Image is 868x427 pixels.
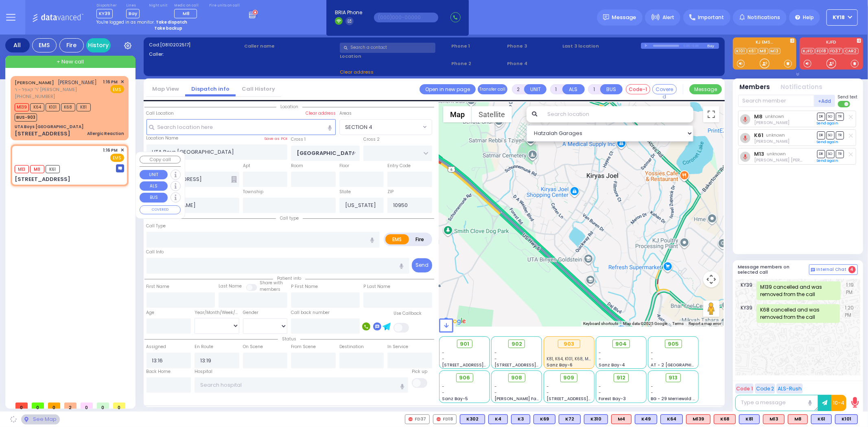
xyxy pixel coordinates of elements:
button: 10-4 [831,395,846,411]
label: Apt [243,163,250,169]
a: FD18 [816,48,828,54]
label: Areas [339,110,352,117]
a: Send again [817,121,839,126]
span: SECTION 4 [339,119,432,135]
div: K4 [488,414,508,424]
div: ALS [611,414,632,424]
button: Copy call [140,156,181,163]
label: Back Home [146,368,171,375]
a: K61 [748,48,758,54]
div: ALS [763,414,785,424]
button: Message [689,84,722,94]
span: - [494,356,497,362]
span: Sanz Bay-5 [442,396,468,402]
div: M8 [788,414,808,424]
span: Phone 2 [451,60,504,67]
label: Last Name [219,283,242,290]
img: red-radio-icon.svg [409,417,413,421]
label: KJFD [800,40,863,46]
span: AT - 2 [GEOGRAPHIC_DATA] [651,362,711,368]
label: Caller name [244,43,337,50]
label: KJ EMS... [733,40,796,46]
input: Search location [542,106,693,122]
button: UNIT [524,84,547,94]
input: Search a contact [340,43,435,53]
span: DR [817,113,825,120]
span: [STREET_ADDRESS][PERSON_NAME] [547,396,623,402]
span: Sanz Bay-4 [599,362,625,368]
span: Levy Friedman [754,157,826,163]
button: Code 1 [735,383,754,394]
button: Covered [652,84,677,94]
span: 909 [564,374,575,382]
span: DR [817,131,825,139]
span: 1:19 PM [846,281,856,300]
span: KY39 [741,304,756,323]
span: 1:16 PM [103,147,118,153]
div: M4 [611,414,632,424]
img: comment-alt.png [811,268,815,272]
small: Share with [260,280,283,286]
label: Cad: [149,41,242,48]
span: - [599,390,601,396]
span: [PERSON_NAME] Farm [494,396,542,402]
div: Allergic Reaction [87,131,124,137]
span: 904 [615,340,627,348]
span: 905 [668,340,679,348]
label: P Last Name [363,283,390,290]
div: K302 [460,414,485,424]
label: Fire [409,234,431,244]
span: Internal Chat [817,267,847,272]
span: KY39 [96,9,113,18]
div: K64 [660,414,683,424]
div: 903 [558,340,580,349]
div: K72 [559,414,581,424]
div: M139 cancelled and was removed from the call [756,281,841,300]
span: BUS-903 [15,113,37,122]
div: K101 [835,414,858,424]
span: unknown [766,132,785,138]
span: - [599,356,601,362]
button: Show satellite imagery [472,106,512,122]
span: BG - 29 Merriewold S. [651,396,697,402]
span: Moses Roth [754,120,789,126]
div: Year/Month/Week/Day [195,309,239,316]
div: BLS [533,414,555,424]
span: KY39 [741,281,756,300]
div: Fire [59,38,84,52]
button: +Add [814,95,835,107]
a: Call History [236,85,281,93]
span: EMS [110,85,124,93]
label: Hospital [195,368,212,375]
label: Clear address [306,110,336,117]
a: Open in new page [420,84,476,94]
label: Dispatcher [96,3,117,8]
label: Call Info [146,249,164,255]
a: M13 [769,48,781,54]
span: + New call [57,58,84,66]
div: BLS [460,414,485,424]
span: [STREET_ADDRESS][PERSON_NAME] [494,362,571,368]
label: Use Callback [394,310,422,317]
button: BUS [600,84,623,94]
span: Bay [126,9,140,18]
span: 0 [81,403,93,409]
a: Dispatch info [185,85,236,93]
div: K310 [584,414,608,424]
div: BLS [635,414,657,424]
span: members [260,286,280,292]
a: M8 [754,113,763,120]
span: - [442,356,445,362]
span: SO [826,113,835,120]
a: KJFD [802,48,815,54]
div: BLS [835,414,858,424]
a: M13 [754,151,764,157]
span: - [547,383,549,390]
span: TR [836,150,844,158]
span: 0 [15,403,28,409]
button: ALS-Rush [776,383,803,394]
button: BUS [140,193,168,203]
div: [STREET_ADDRESS] [15,175,70,183]
span: M8 [183,10,190,17]
span: 906 [459,374,470,382]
